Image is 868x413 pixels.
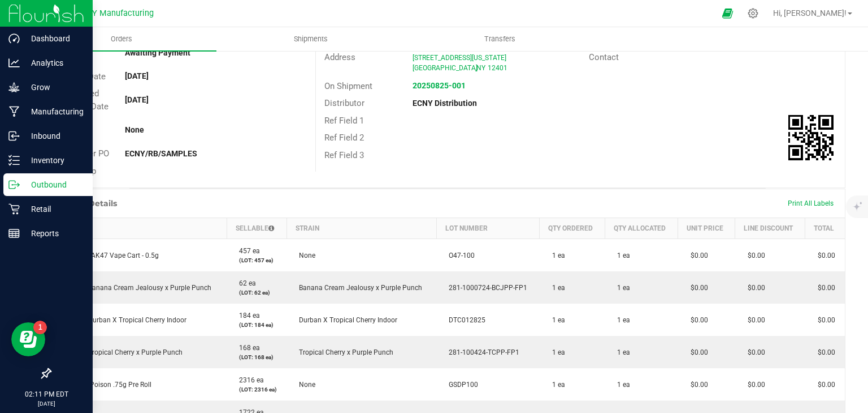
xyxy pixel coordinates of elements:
span: Orders [96,34,147,44]
span: $0.00 [742,316,765,324]
span: 168 ea [233,344,260,352]
span: NY [476,64,485,72]
span: $0.00 [812,252,835,259]
span: Ref Field 3 [324,150,364,160]
th: Item [51,218,227,239]
span: 1 ea [611,284,630,292]
strong: [DATE] [125,95,149,104]
span: $0.00 [812,284,835,292]
inline-svg: Retail [8,203,20,215]
inline-svg: Inbound [8,130,20,142]
p: Dashboard [20,32,88,45]
span: 281-100424-TCPP-FP1 [443,348,519,356]
span: [GEOGRAPHIC_DATA] [413,64,478,72]
p: [DATE] [5,399,88,408]
span: $0.00 [742,381,765,389]
p: (LOT: 457 ea) [233,256,280,265]
inline-svg: Outbound [8,179,20,190]
span: 184 ea [233,312,260,320]
span: 1 ea [611,316,630,324]
p: Analytics [20,56,88,70]
iframe: Resource center unread badge [33,321,47,334]
p: Inventory [20,154,88,167]
p: 02:11 PM EDT [5,389,88,399]
span: Tropical Cherry x Purple Punch [293,348,393,356]
span: Eighth - Tropical Cherry x Purple Punch [58,348,183,356]
span: $0.00 [685,381,708,389]
span: DTC012825 [443,316,485,324]
a: 20250825-001 [413,81,466,90]
p: Manufacturing [20,105,88,118]
a: Shipments [216,27,406,51]
span: $0.00 [812,381,835,389]
span: 1 ea [611,252,630,259]
p: Reports [20,227,88,240]
p: Outbound [20,178,88,191]
inline-svg: Grow [8,82,20,93]
span: Address [324,52,355,62]
span: $0.00 [742,348,765,356]
iframe: Resource center [11,322,45,356]
th: Lot Number [436,218,539,239]
span: None [293,252,315,259]
p: (LOT: 2316 ea) [233,385,280,394]
span: 281-1000724-BCJPP-FP1 [443,284,527,292]
span: 1 ea [546,252,565,259]
p: (LOT: 62 ea) [233,288,280,297]
span: [STREET_ADDRESS][US_STATE] [413,54,506,62]
span: , [475,64,476,72]
p: Grow [20,80,88,94]
span: 1 ea [546,284,565,292]
strong: [DATE] [125,71,149,80]
strong: ECNY Distribution [413,99,477,108]
inline-svg: Analytics [8,57,20,69]
div: Manage settings [746,8,760,19]
span: ECNY Manufacturing [77,8,154,18]
span: 1 ea [611,381,630,389]
span: Shipments [279,34,343,44]
span: Open Ecommerce Menu [715,2,740,24]
th: Total [805,218,845,239]
span: Print All Labels [788,199,834,207]
span: On Shipment [324,81,372,91]
span: $0.00 [742,252,765,259]
span: Distributor [324,98,364,108]
inline-svg: Reports [8,228,20,239]
span: Omerta - AK47 Vape Cart - 0.5g [58,252,159,259]
span: Transfers [469,34,531,44]
span: Ref Field 1 [324,116,364,126]
inline-svg: Dashboard [8,33,20,44]
th: Unit Price [678,218,735,239]
span: Banana Cream Jealousy x Purple Punch [293,284,422,292]
a: Orders [27,27,216,51]
span: $0.00 [685,316,708,324]
span: 1 ea [546,348,565,356]
p: (LOT: 184 ea) [233,321,280,329]
span: Eighth - Banana Cream Jealousy x Purple Punch [58,284,211,292]
img: Scan me! [788,115,834,160]
span: Galactic Poison .75g Pre Roll [58,381,151,389]
th: Strain [287,218,436,239]
span: 2316 ea [233,376,264,384]
th: Qty Allocated [605,218,678,239]
span: 1 ea [546,316,565,324]
strong: None [125,125,144,134]
span: None [293,381,315,389]
span: $0.00 [742,284,765,292]
p: Inbound [20,129,88,143]
th: Line Discount [735,218,805,239]
span: 457 ea [233,247,260,255]
a: Transfers [406,27,595,51]
span: 12401 [488,64,507,72]
span: Eighth - Durban X Tropical Cherry Indoor [58,316,186,324]
span: 1 ea [611,348,630,356]
span: $0.00 [812,316,835,324]
inline-svg: Inventory [8,155,20,166]
strong: Awaiting Payment [125,48,190,57]
qrcode: 00000730 [788,115,834,160]
span: $0.00 [685,348,708,356]
span: GSDP100 [443,381,478,389]
p: Retail [20,202,88,216]
span: $0.00 [812,348,835,356]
